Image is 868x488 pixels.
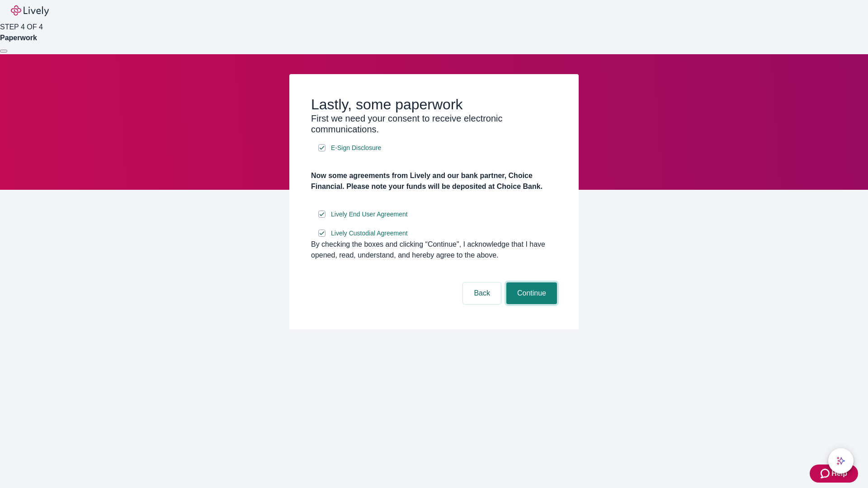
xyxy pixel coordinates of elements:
[311,96,557,113] h2: Lastly, some paperwork
[331,143,381,153] span: E-Sign Disclosure
[821,468,831,479] svg: Zendesk support icon
[828,448,854,474] button: chat
[329,142,383,154] a: e-sign disclosure document
[11,5,49,16] img: Lively
[311,113,557,135] h3: First we need your consent to receive electronic communications.
[311,170,557,192] h4: Now some agreements from Lively and our bank partner, Choice Financial. Please note your funds wi...
[810,465,858,483] button: Zendesk support iconHelp
[836,456,845,465] svg: Lively AI Assistant
[311,239,557,261] div: By checking the boxes and clicking “Continue", I acknowledge that I have opened, read, understand...
[831,468,847,479] span: Help
[329,228,410,239] a: e-sign disclosure document
[331,210,408,219] span: Lively End User Agreement
[506,282,557,304] button: Continue
[329,209,410,220] a: e-sign disclosure document
[331,229,408,238] span: Lively Custodial Agreement
[463,282,501,304] button: Back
